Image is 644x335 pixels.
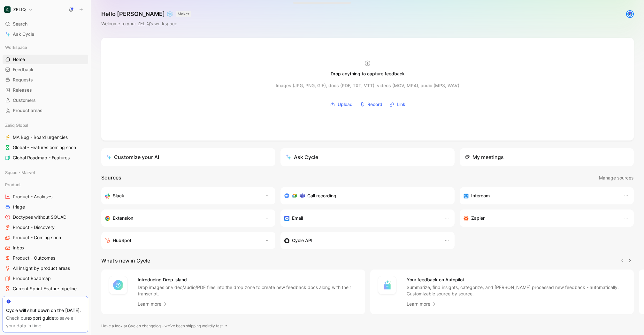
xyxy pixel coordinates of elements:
div: Squad - Marvel [3,168,88,179]
a: Customers [3,95,88,105]
span: MA Bug - Board urgencies [13,134,68,141]
span: Upload [338,101,353,108]
p: Drop images or video/audio/PDF files into the drop zone to create new feedback docs along with th... [138,284,357,297]
h2: Sources [101,174,121,182]
div: Sync your customers, send feedback and get updates in Slack [105,192,259,200]
span: Product areas [13,107,42,114]
div: Capture feedback from anywhere on the web [105,214,259,222]
div: Squad - Marvel [3,168,88,177]
span: Releases [13,87,32,93]
span: Customers [13,97,36,103]
a: Epics & Feature pipeline [3,294,88,304]
button: Ask Cycle [280,148,455,166]
a: Home [3,55,88,64]
h3: HubSpot [113,237,131,244]
div: Images (JPG, PNG, GIF), docs (PDF, TXT, VTT), videos (MOV, MP4), audio (MP3, WAV) [276,82,459,89]
a: Global Roadmap - Features [3,153,88,163]
span: Link [397,101,405,108]
a: Product - Outcomes [3,253,88,263]
span: Current Sprint Feature pipeline [13,286,77,292]
span: Product Roadmap [13,275,51,282]
a: Doctypes without SQUAD [3,212,88,222]
span: Feedback [13,66,34,73]
div: ProductProduct - AnalysestriageDoctypes without SQUADProduct - DiscoveryProduct - Coming soonInbo... [3,180,88,304]
button: ZELIQZELIQ [3,5,34,14]
a: Product Roadmap [3,274,88,283]
a: Product - Coming soon [3,233,88,242]
span: Product - Analyses [13,194,52,200]
div: Ask Cycle [286,153,318,161]
div: Sync customers & send feedback from custom sources. Get inspired by our favorite use case [284,237,438,244]
a: Product - Analyses [3,192,88,202]
button: Manage sources [599,174,634,182]
span: Ask Cycle [13,30,34,38]
a: Product areas [3,106,88,115]
div: Cycle will shut down on the [DATE]. [6,307,85,314]
img: ZELIQ [4,6,11,13]
div: My meetings [465,153,504,161]
h4: Your feedback on Autopilot [407,276,626,284]
span: Product - Coming soon [13,234,61,241]
button: MAKER [176,11,191,17]
span: Product - Outcomes [13,255,55,261]
a: Inbox [3,243,88,253]
a: Requests [3,75,88,85]
a: Learn more [407,300,437,308]
span: Squad - Marvel [5,169,35,176]
span: Inbox [13,245,25,251]
span: Product - Discovery [13,224,55,231]
a: Product - Discovery [3,223,88,232]
h3: Intercom [471,192,490,200]
a: Global - Features coming soon [3,143,88,152]
div: Check our to save all your data in time. [6,314,85,330]
h3: Slack [113,192,124,200]
span: Search [13,20,27,28]
a: Ask Cycle [3,29,88,39]
div: Product [3,180,88,189]
h3: Call recording [307,192,336,200]
p: Summarize, find insights, categorize, and [PERSON_NAME] processed new feedback - automatically. C... [407,284,626,297]
h3: Extension [113,214,133,222]
span: Home [13,56,25,63]
span: Requests [13,77,33,83]
span: Zeliq Global [5,122,28,128]
button: Record [357,100,385,109]
div: Capture feedback from thousands of sources with Zapier (survey results, recordings, sheets, etc). [464,214,617,222]
div: Zeliq GlobalMA Bug - Board urgenciesGlobal - Features coming soonGlobal Roadmap - Features [3,120,88,163]
h3: Zapier [471,214,485,222]
span: Doctypes without SQUAD [13,214,66,220]
span: Global Roadmap - Features [13,155,70,161]
img: avatar [627,11,633,17]
h3: Cycle API [292,237,312,244]
h2: What’s new in Cycle [101,257,150,264]
div: Sync your customers, send feedback and get updates in Intercom [464,192,617,200]
span: Workspace [5,44,27,50]
span: Global - Features coming soon [13,144,76,151]
a: Learn more [138,300,168,308]
span: Manage sources [599,174,633,182]
span: All insight by product areas [13,265,70,271]
h1: ZELIQ [13,7,26,12]
span: Record [367,101,382,108]
div: Forward emails to your feedback inbox [284,214,438,222]
button: Upload [328,100,355,109]
div: Welcome to your ZELIQ’s workspace [101,20,191,27]
h3: Email [292,214,303,222]
a: Have a look at Cycle’s changelog – we’ve been shipping weirdly fast [101,323,228,329]
div: Customize your AI [106,153,159,161]
div: Zeliq Global [3,120,88,130]
div: Drop anything to capture feedback [331,70,405,78]
a: triage [3,202,88,212]
h4: Introducing Drop island [138,276,357,284]
span: Product [5,181,21,188]
div: Record & transcribe meetings from Zoom, Meet & Teams. [284,192,446,200]
a: Feedback [3,65,88,74]
button: Link [387,100,408,109]
a: Current Sprint Feature pipeline [3,284,88,293]
a: MA Bug - Board urgencies [3,133,88,142]
div: Workspace [3,42,88,52]
a: export guide [27,315,54,321]
a: Releases [3,85,88,95]
span: triage [13,204,25,210]
a: Customize your AI [101,148,275,166]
